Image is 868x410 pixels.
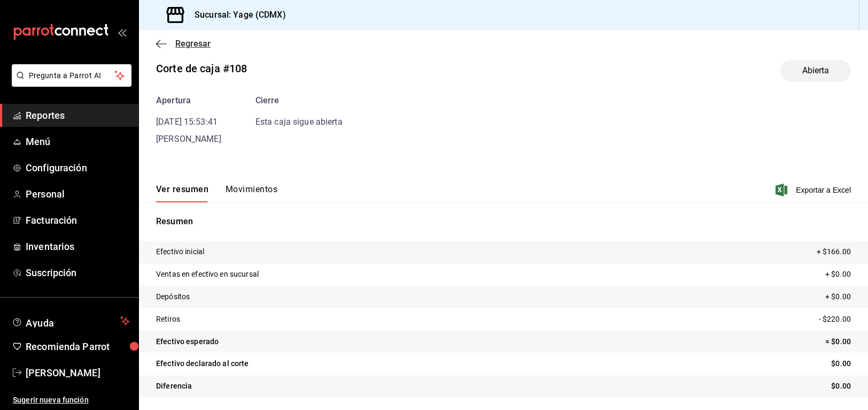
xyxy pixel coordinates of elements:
span: [PERSON_NAME] [156,134,221,144]
button: Pregunta a Parrot AI [12,64,131,87]
p: Efectivo declarado al corte [156,358,249,369]
span: Regresar [175,39,211,49]
span: Personal [26,187,130,201]
span: Facturación [26,213,130,227]
span: Abierta [796,64,836,77]
button: open_drawer_menu [118,28,126,36]
span: Ayuda [26,315,116,328]
span: Configuración [26,161,130,175]
time: [DATE] 15:53:41 [156,117,218,127]
p: Diferencia [156,381,192,392]
h3: Sucursal: Yage (CDMX) [186,9,286,21]
a: Pregunta a Parrot AI [7,78,131,89]
p: + $166.00 [817,246,851,257]
span: Recomienda Parrot [26,339,130,354]
button: Ver resumen [156,184,208,202]
span: Suscripción [26,265,130,280]
span: Inventarios [26,239,130,254]
div: Apertura [156,94,221,107]
p: + $0.00 [825,269,851,280]
span: Menú [26,134,130,149]
p: = $0.00 [825,336,851,347]
p: $0.00 [831,358,851,369]
p: Resumen [156,215,851,228]
p: Ventas en efectivo en sucursal [156,269,259,280]
div: navigation tabs [156,184,277,202]
div: Esta caja sigue abierta [255,116,343,128]
div: Corte de caja #108 [156,60,247,77]
p: $0.00 [831,381,851,392]
p: Retiros [156,314,180,325]
p: Depósitos [156,291,190,302]
span: Pregunta a Parrot AI [29,70,115,81]
p: + $0.00 [825,291,851,302]
p: Efectivo esperado [156,336,219,347]
p: - $220.00 [819,314,851,325]
button: Regresar [156,39,211,49]
span: Reportes [26,108,130,123]
p: Efectivo inicial [156,246,204,257]
button: Exportar a Excel [778,184,851,196]
div: Cierre [255,94,343,107]
button: Movimientos [226,184,277,202]
span: [PERSON_NAME] [26,366,130,380]
span: Sugerir nueva función [13,394,130,406]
